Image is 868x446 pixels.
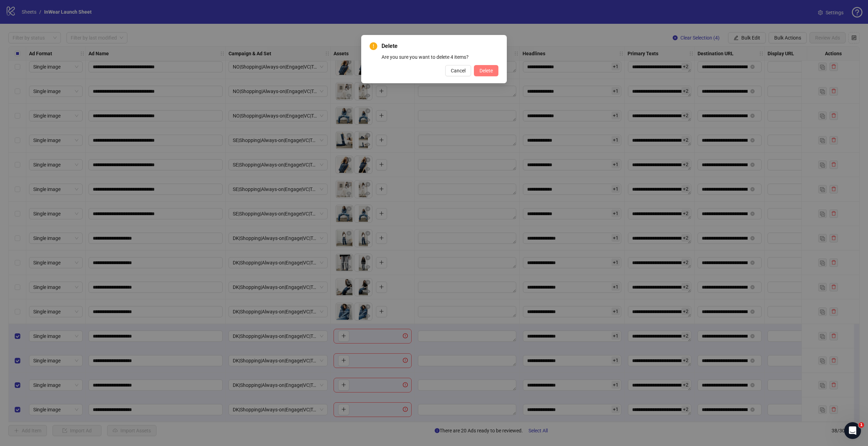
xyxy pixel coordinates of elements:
span: Delete [381,42,498,50]
span: Delete [479,68,493,73]
span: 1 [859,422,864,428]
span: Cancel [451,68,465,73]
div: Are you sure you want to delete 4 items? [381,53,498,61]
span: exclamation-circle [370,42,377,50]
button: Delete [474,65,498,76]
button: Cancel [445,65,471,76]
iframe: Intercom live chat [844,422,861,439]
